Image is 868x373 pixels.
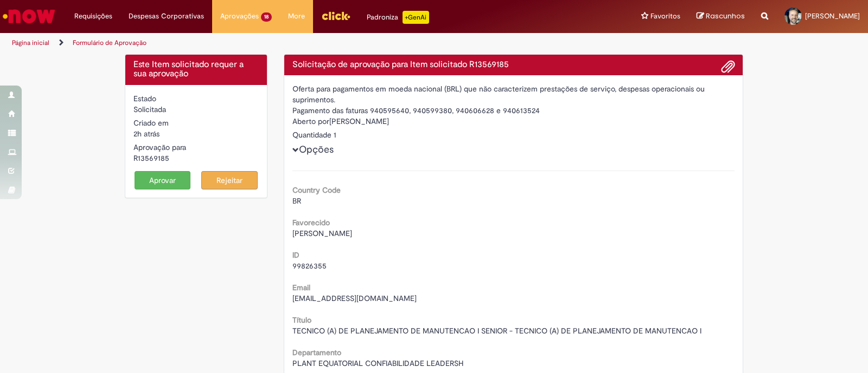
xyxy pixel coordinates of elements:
span: TECNICO (A) DE PLANEJAMENTO DE MANUTENCAO I SENIOR - TECNICO (A) DE PLANEJAMENTO DE MANUTENCAO I [292,326,701,336]
b: Favorecido [292,218,330,227]
label: Aberto por [292,116,329,127]
span: More [288,11,305,22]
h4: Solicitação de aprovação para Item solicitado R13569185 [292,60,735,70]
a: Formulário de Aprovação [73,38,146,47]
b: Country Code [292,185,341,195]
a: Rascunhos [697,11,745,22]
p: +GenAi [403,11,429,24]
span: 2h atrás [133,129,159,139]
ul: Trilhas de página [8,33,571,53]
span: [PERSON_NAME] [805,11,860,21]
label: Estado [133,93,156,104]
h4: Este Item solicitado requer a sua aprovação [133,60,259,79]
div: Quantidade 1 [292,129,735,140]
label: Aprovação para [133,142,186,153]
span: [PERSON_NAME] [292,228,352,238]
b: Título [292,315,311,325]
label: Criado em [133,117,169,128]
b: Email [292,283,310,292]
span: 99826355 [292,261,327,271]
button: Rejeitar [201,171,258,189]
span: PLANT EQUATORIAL CONFIABILIDADE LEADERSH [292,358,463,368]
span: 18 [261,12,272,22]
span: Aprovações [220,11,259,22]
time: 29/09/2025 08:05:05 [133,129,159,139]
div: R13569185 [133,153,259,163]
span: Favoritos [650,11,680,22]
b: ID [292,250,299,260]
b: Departamento [292,348,341,357]
span: Despesas Corporativas [129,11,204,22]
span: Requisições [74,11,112,22]
div: Solicitada [133,104,259,115]
button: Aprovar [135,171,191,189]
a: Página inicial [12,38,49,47]
div: [PERSON_NAME] [292,116,735,129]
img: click_logo_yellow_360x200.png [321,8,350,24]
div: Oferta para pagamentos em moeda nacional (BRL) que não caracterizem prestações de serviço, despes... [292,83,735,105]
div: Pagamento das faturas 940595640, 940599380, 940606628 e 940613524 [292,105,735,116]
span: [EMAIL_ADDRESS][DOMAIN_NAME] [292,293,417,303]
img: ServiceNow [1,5,57,27]
div: 29/09/2025 08:05:05 [133,128,259,139]
div: Padroniza [367,11,429,24]
span: BR [292,196,301,206]
span: Rascunhos [706,11,745,21]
